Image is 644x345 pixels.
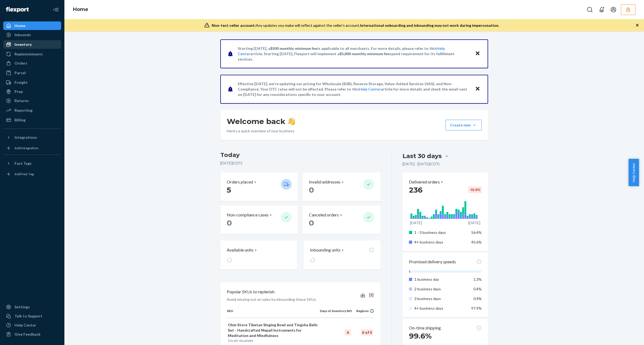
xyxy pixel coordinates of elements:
a: Home [3,21,61,30]
div: Last 30 days [402,152,442,160]
span: 0.4% [473,287,482,291]
p: Ohm Store Tibetan Singing Bowl and Tingsha Bells Set - Handcrafted Nepali Instruments for Meditat... [228,322,319,338]
p: Promised delivery speeds [409,259,456,265]
p: [DATE] [468,220,480,226]
button: Open account menu [608,4,619,15]
p: On-time shipping [409,325,441,331]
span: 97.9% [471,306,482,310]
div: Add Fast Tag [14,172,34,176]
a: Orders [3,59,61,67]
span: 236 [409,185,423,194]
button: Available units [220,241,297,269]
th: Days of inventory left [320,309,352,318]
a: Home [73,6,88,12]
a: Help Center [3,321,61,329]
span: International onboarding and inbounding may not work during impersonation. [360,23,499,28]
a: Add Fast Tag [3,170,61,178]
div: Any updates you make will reflect against the seller's account. [212,23,499,28]
span: 50 [228,339,232,343]
div: Prep [14,89,23,94]
div: Integrations [14,135,37,140]
p: Available units [227,247,254,253]
span: $500 monthly minimum fee [270,46,317,51]
p: 3 business days [414,296,467,301]
span: 0 [227,218,232,227]
p: [DATE] - [DATE] ( CDT ) [402,161,440,167]
p: Canceled orders [309,212,339,218]
div: Give Feedback [14,332,41,337]
div: Freight [14,80,28,85]
a: Inbounds [3,31,61,39]
button: Inbounding units [303,241,380,269]
div: Inventory [14,42,32,47]
p: Orders placed [227,179,253,185]
a: Reporting [3,106,61,115]
p: [DATE] [410,220,422,226]
h3: Today [220,151,380,159]
button: Non-compliance cases 0 [220,205,298,234]
p: Effective [DATE], we're updating our pricing for Wholesale (B2B), Reserve Storage, Value-Added Se... [238,81,470,97]
a: Replenishments [3,50,61,58]
p: 4+ business days [414,239,467,245]
a: Add Integration [3,144,61,152]
span: 1.3% [473,277,482,282]
p: Starting [DATE], a is applicable to all merchants. For more details, please refer to this article... [238,46,470,62]
th: SKU [227,309,320,318]
button: Invalid addresses 0 [302,172,380,201]
button: Fast Tags [3,159,61,168]
div: Settings [14,304,30,310]
div: -10.9 % [468,186,482,193]
a: Prep [3,87,61,96]
button: Close [474,85,481,93]
span: 43.6% [471,240,482,244]
ol: breadcrumbs [69,2,93,17]
a: Talk to Support [3,312,61,320]
span: 0 [309,218,314,227]
p: [DATE] ( CDT ) [220,160,380,166]
span: 0.4% [473,296,482,301]
div: Talk to Support [14,313,42,319]
div: Parcel [14,70,26,76]
p: 1 business day [414,277,467,282]
button: Close [474,50,481,58]
button: Close Navigation [50,4,61,15]
a: Freight [3,78,61,87]
a: Parcel [3,69,61,77]
span: Non-test seller account: [212,23,256,28]
div: Regions [352,309,374,313]
span: 0 [309,185,314,194]
button: Integrations [3,133,61,142]
a: Billing [3,116,61,124]
div: Fast Tags [14,161,32,166]
div: Home [14,23,25,28]
div: Inbounds [14,32,31,37]
div: Help Center [14,322,36,328]
a: Help Center [359,87,381,91]
div: Add Integration [14,146,38,150]
span: 99.6% [409,331,432,340]
p: 2 business days [414,286,467,292]
button: Create new [445,120,482,130]
button: Give Feedback [3,330,61,339]
span: $5,000 monthly minimum fee [339,51,390,56]
a: Settings [3,303,61,311]
div: 0 [345,329,351,336]
p: sold · available [228,338,319,343]
div: Replenishments [14,51,43,57]
img: Flexport logo [6,7,29,12]
img: hand-wave emoji [288,118,295,125]
span: 56.4% [471,230,482,235]
p: Avoid missing out on sales by inbounding these SKUs [227,297,316,302]
button: Delivered orders [409,179,444,185]
a: Returns [3,96,61,105]
p: Here’s a quick overview of your business [227,128,295,134]
p: 1 - 3 business days [414,230,467,235]
p: Invalid addresses [309,179,341,185]
p: Inbounding units [310,247,341,253]
span: 0 [239,339,241,343]
a: Inventory [3,40,61,49]
div: Billing [14,117,25,123]
button: Help Center [628,159,639,186]
div: Reporting [14,108,32,113]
